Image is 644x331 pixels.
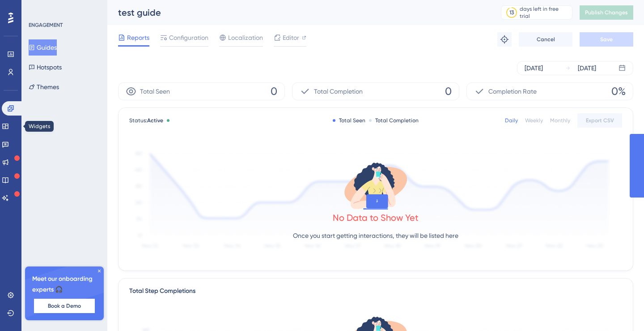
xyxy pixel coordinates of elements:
span: 0 [445,84,452,99]
div: Monthly [550,117,570,124]
span: Localization [228,32,263,43]
iframe: UserGuiding AI Assistant Launcher [606,296,633,322]
div: No Data to Show Yet [333,211,419,224]
div: [DATE] [578,63,596,73]
div: Weekly [525,117,543,124]
p: Once you start getting interactions, they will be listed here [293,230,458,241]
div: Total Completion [369,117,419,124]
span: Configuration [169,32,208,43]
span: Completion Rate [488,86,537,97]
span: Save [600,36,613,43]
div: ENGAGEMENT [29,21,63,29]
button: Themes [29,79,59,95]
div: 13 [509,9,514,16]
button: Export CSV [577,113,622,128]
div: test guide [118,6,479,19]
span: Export CSV [586,117,614,124]
div: Total Step Completions [129,286,195,297]
span: Editor [283,32,299,43]
button: Publish Changes [580,5,633,20]
button: Save [580,32,633,47]
span: Publish Changes [585,9,628,16]
button: Cancel [519,32,572,47]
div: [DATE] [525,63,543,73]
span: Cancel [537,36,555,43]
span: Total Completion [314,86,363,97]
span: Total Seen [140,86,170,97]
button: Book a Demo [34,299,95,313]
span: Book a Demo [48,302,81,310]
div: days left in free trial [520,5,569,20]
span: 0 [271,84,277,99]
span: Meet our onboarding experts 🎧 [32,274,97,295]
span: Status: [129,117,163,124]
div: Daily [505,117,518,124]
span: Reports [127,32,149,43]
span: 0% [611,84,626,99]
div: Total Seen [333,117,365,124]
button: Guides [29,39,57,56]
button: Hotspots [29,59,62,75]
span: Active [147,117,163,124]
